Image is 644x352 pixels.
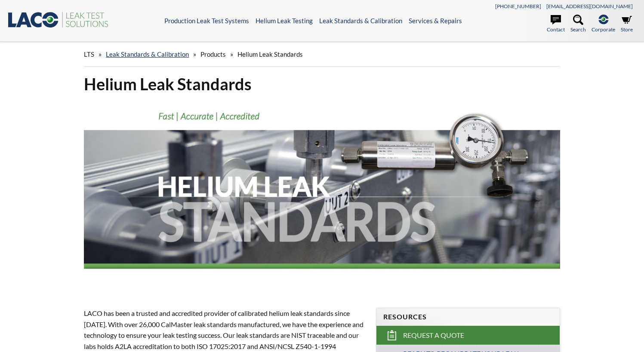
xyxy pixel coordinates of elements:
[495,3,541,9] a: [PHONE_NUMBER]
[383,312,553,321] h4: Resources
[237,50,303,58] span: Helium Leak Standards
[570,15,586,34] a: Search
[403,331,464,340] span: Request a Quote
[319,17,402,24] a: Leak Standards & Calibration
[84,73,560,95] h1: Helium Leak Standards
[546,3,633,9] a: [EMAIL_ADDRESS][DOMAIN_NAME]
[547,15,565,34] a: Contact
[592,25,615,34] span: Corporate
[84,50,94,58] span: LTS
[409,17,462,24] a: Services & Repairs
[106,50,189,58] a: Leak Standards & Calibration
[200,50,226,58] span: Products
[621,15,633,34] a: Store
[376,326,560,345] a: Request a Quote
[164,17,249,24] a: Production Leak Test Systems
[84,42,560,67] div: » » »
[84,101,560,292] img: Helium Leak Standards header
[256,17,313,24] a: Helium Leak Testing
